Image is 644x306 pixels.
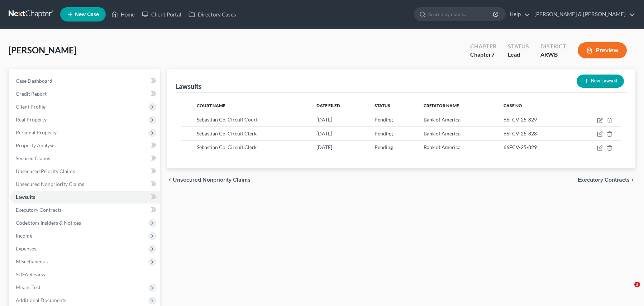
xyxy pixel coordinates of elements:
[424,130,461,137] span: Bank of America
[16,104,46,110] span: Client Profile
[316,116,332,123] span: [DATE]
[16,78,52,84] span: Case Dashboard
[16,116,47,123] span: Real Property
[16,129,57,135] span: Personal Property
[578,177,635,183] button: Executory Contracts chevron_right
[10,191,160,204] a: Lawsuits
[10,165,160,178] a: Unsecured Priority Claims
[424,116,461,123] span: Bank of America
[10,178,160,191] a: Unsecured Nonpriority Claims
[16,181,84,187] span: Unsecured Nonpriority Claims
[10,139,160,152] a: Property Analysis
[634,282,640,287] span: 2
[10,75,160,87] a: Case Dashboard
[16,168,75,174] span: Unsecured Priority Claims
[424,144,461,150] span: Bank of America
[375,130,393,137] span: Pending
[470,51,496,59] div: Chapter
[16,271,46,277] span: SOFA Review
[424,103,459,108] span: Creditor Name
[428,8,494,21] input: Search by name...
[167,177,251,183] button: chevron_left Unsecured Nonpriority Claims
[173,177,251,183] span: Unsecured Nonpriority Claims
[375,116,393,123] span: Pending
[578,42,627,58] button: Preview
[16,245,36,252] span: Expenses
[375,144,393,150] span: Pending
[540,42,566,51] div: District
[630,177,635,183] i: chevron_right
[504,103,522,108] span: Case No
[176,82,201,91] div: Lawsuits
[197,103,225,108] span: Court Name
[316,144,332,150] span: [DATE]
[316,130,332,137] span: [DATE]
[167,177,173,183] i: chevron_left
[16,142,56,148] span: Property Analysis
[504,144,537,150] span: 66FCV-25-829
[504,130,537,137] span: 66FCV-25-828
[506,8,530,21] a: Help
[504,116,537,123] span: 66FCV-25-829
[108,8,138,21] a: Home
[185,8,240,21] a: Directory Cases
[578,177,630,183] span: Executory Contracts
[16,233,32,239] span: Income
[75,12,99,17] span: New Case
[9,45,76,55] span: [PERSON_NAME]
[470,42,496,51] div: Chapter
[16,258,48,264] span: Miscellaneous
[16,297,66,303] span: Additional Documents
[16,194,35,200] span: Lawsuits
[10,204,160,216] a: Executory Contracts
[491,51,495,58] span: 7
[197,130,257,137] span: Sebastian Co. Circuit Clerk
[16,284,40,290] span: Means Test
[16,155,50,161] span: Secured Claims
[16,91,47,97] span: Credit Report
[197,144,257,150] span: Sebastian Co. Circuit Clerk
[540,51,566,59] div: ARWB
[375,103,390,108] span: Status
[16,220,81,226] span: Codebtors Insiders & Notices
[577,75,624,88] button: New Lawsuit
[508,51,529,59] div: Lead
[10,268,160,281] a: SOFA Review
[620,282,637,299] iframe: Intercom live chat
[16,207,62,213] span: Executory Contracts
[138,8,185,21] a: Client Portal
[10,87,160,100] a: Credit Report
[508,42,529,51] div: Status
[316,103,340,108] span: Date Filed
[10,152,160,165] a: Secured Claims
[531,8,635,21] a: [PERSON_NAME] & [PERSON_NAME]
[197,116,258,123] span: Sebastian Co. Circuit Court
